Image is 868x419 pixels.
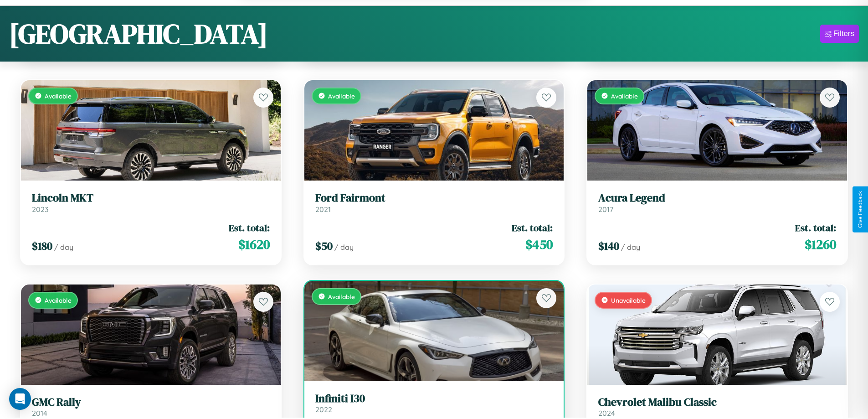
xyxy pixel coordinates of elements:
span: 2014 [32,409,47,418]
span: $ 50 [315,238,333,253]
h3: Infiniti I30 [315,392,553,405]
div: Give Feedback [857,191,863,228]
h3: GMC Rally [32,396,270,409]
span: Available [328,293,355,300]
a: Chevrolet Malibu Classic2024 [598,396,836,418]
span: Est. total: [512,221,553,234]
span: 2021 [315,205,331,214]
span: $ 140 [598,238,619,253]
span: / day [334,243,354,252]
h1: [GEOGRAPHIC_DATA] [9,15,268,52]
span: 2017 [598,205,613,214]
span: / day [54,243,73,252]
a: Acura Legend2017 [598,191,836,214]
a: GMC Rally2014 [32,396,270,418]
span: Unavailable [611,296,646,304]
span: $ 1260 [805,235,836,253]
span: Available [328,92,355,100]
div: Open Intercom Messenger [9,388,31,410]
span: Est. total: [795,221,836,234]
span: Available [611,92,638,100]
a: Ford Fairmont2021 [315,191,553,214]
span: $ 450 [525,235,553,253]
span: Est. total: [229,221,270,234]
span: $ 1620 [238,235,270,253]
span: Available [45,296,72,304]
span: / day [621,243,640,252]
span: 2024 [598,409,615,418]
h3: Lincoln MKT [32,191,270,205]
span: Available [45,92,72,100]
div: Filters [833,29,854,38]
a: Lincoln MKT2023 [32,191,270,214]
span: $ 180 [32,238,52,253]
span: 2023 [32,205,48,214]
span: 2022 [315,405,332,414]
button: Filters [820,25,859,43]
a: Infiniti I302022 [315,392,553,414]
h3: Ford Fairmont [315,191,553,205]
h3: Acura Legend [598,191,836,205]
h3: Chevrolet Malibu Classic [598,396,836,409]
